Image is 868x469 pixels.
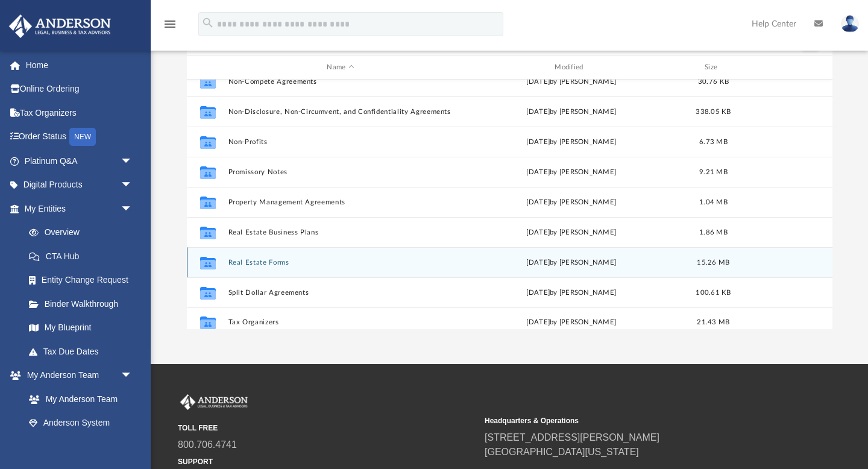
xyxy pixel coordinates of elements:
button: Split Dollar Agreements [228,289,453,297]
a: Order StatusNEW [8,125,151,150]
span: 30.76 KB [697,78,728,85]
a: Tax Organizers [8,101,151,125]
span: 9.21 MB [699,169,728,175]
span: arrow_drop_down [121,197,145,221]
i: search [201,16,215,30]
div: [DATE] by [PERSON_NAME] [459,137,684,148]
a: Platinum Q&Aarrow_drop_down [8,149,151,173]
a: Online Ordering [8,77,151,101]
button: Real Estate Business Plans [228,228,453,236]
div: Modified [458,62,684,73]
div: id [192,62,222,73]
a: 800.706.4741 [178,439,237,450]
div: [DATE] by [PERSON_NAME] [459,317,684,328]
img: Anderson Advisors Platinum Portal [178,394,250,410]
button: Real Estate Forms [228,259,453,266]
div: NEW [69,128,96,146]
span: 100.61 KB [696,289,731,296]
span: 1.04 MB [699,199,728,206]
div: [DATE] by [PERSON_NAME] [459,197,684,208]
span: arrow_drop_down [121,149,145,174]
div: [DATE] by [PERSON_NAME] [459,167,684,178]
img: Anderson Advisors Platinum Portal [5,14,115,38]
a: menu [163,23,177,31]
a: [STREET_ADDRESS][PERSON_NAME] [485,432,659,442]
span: 21.43 MB [697,319,729,326]
div: [DATE] by [PERSON_NAME] [459,227,684,238]
div: grid [187,80,832,330]
a: My Anderson Teamarrow_drop_down [8,364,145,388]
span: 1.86 MB [699,229,728,236]
a: My Blueprint [17,316,145,340]
a: [GEOGRAPHIC_DATA][US_STATE] [485,447,639,457]
div: id [743,62,827,73]
span: 338.05 KB [696,109,731,115]
img: User Pic [841,15,859,33]
a: Overview [17,221,151,245]
span: 15.26 MB [697,259,729,266]
a: My Entitiesarrow_drop_down [8,197,151,221]
i: menu [163,17,177,31]
div: Name [227,62,453,73]
a: CTA Hub [17,244,151,268]
a: Anderson System [17,411,145,435]
button: Tax Organizers [228,319,453,327]
span: 6.73 MB [699,139,728,145]
button: Non-Profits [228,138,453,146]
small: Headquarters & Operations [485,415,783,426]
a: Binder Walkthrough [17,292,151,316]
div: [DATE] by [PERSON_NAME] [459,107,684,118]
div: [DATE] by [PERSON_NAME] [459,77,684,87]
a: Home [8,53,151,77]
a: Digital Productsarrow_drop_down [8,173,151,197]
button: Non-Compete Agreements [228,78,453,86]
button: Property Management Agreements [228,198,453,206]
a: Tax Due Dates [17,339,151,364]
span: arrow_drop_down [121,173,145,198]
span: arrow_drop_down [121,364,145,388]
a: Entity Change Request [17,268,151,292]
button: Non-Disclosure, Non-Circumvent, and Confidentiality Agreements [228,108,453,116]
a: My Anderson Team [17,387,139,411]
div: [DATE] by [PERSON_NAME] [459,288,684,298]
button: Promissory Notes [228,168,453,176]
small: SUPPORT [178,456,476,467]
div: Size [689,62,737,73]
div: [DATE] by [PERSON_NAME] [459,257,684,268]
small: TOLL FREE [178,423,476,433]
